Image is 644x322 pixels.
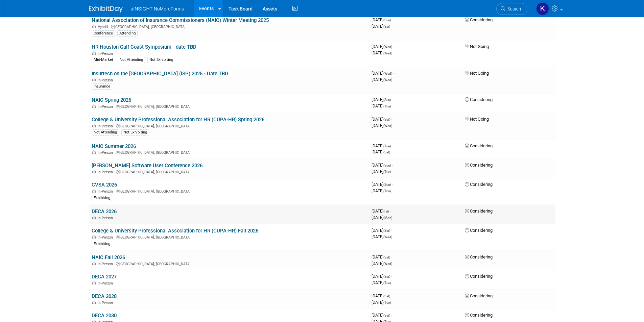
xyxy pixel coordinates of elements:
[372,24,390,29] span: [DATE]
[92,78,96,81] img: In-Person Event
[92,30,115,36] div: Conference
[118,57,145,63] div: Not Attending
[131,6,184,11] span: aINSIGHT NoMoreForms
[92,124,96,127] img: In-Person Event
[92,117,264,123] a: College & University Professional Association for HR (CUPA-HR) Spring 2026
[92,169,366,174] div: [GEOGRAPHIC_DATA], [GEOGRAPHIC_DATA]
[383,150,390,154] span: (Sat)
[372,149,390,154] span: [DATE]
[98,51,115,56] span: In-Person
[465,17,493,22] span: Considering
[496,3,527,15] a: Search
[372,234,392,239] span: [DATE]
[372,261,392,266] span: [DATE]
[98,124,115,128] span: In-Person
[392,163,393,168] span: -
[505,6,521,11] span: Search
[383,124,392,128] span: (Wed)
[391,293,392,298] span: -
[98,216,115,220] span: In-Person
[383,183,391,187] span: (Sun)
[98,235,115,240] span: In-Person
[465,228,493,233] span: Considering
[372,215,392,220] span: [DATE]
[372,44,394,49] span: [DATE]
[372,71,394,76] span: [DATE]
[392,17,393,22] span: -
[383,144,391,148] span: (Tue)
[92,104,96,108] img: In-Person Event
[392,143,393,148] span: -
[372,163,393,168] span: [DATE]
[383,229,390,232] span: (Sat)
[391,117,392,122] span: -
[392,97,393,102] span: -
[92,123,366,128] div: [GEOGRAPHIC_DATA], [GEOGRAPHIC_DATA]
[465,208,493,214] span: Considering
[465,143,493,148] span: Considering
[372,182,393,187] span: [DATE]
[391,254,392,259] span: -
[383,45,392,49] span: (Wed)
[92,129,119,135] div: Not Attending
[98,78,115,82] span: In-Person
[383,118,390,121] span: (Sat)
[383,189,391,193] span: (Thu)
[98,25,110,29] span: Hybrid
[465,44,489,49] span: Not Going
[372,17,393,22] span: [DATE]
[92,189,96,193] img: In-Person Event
[383,262,392,266] span: (Wed)
[92,235,96,239] img: In-Person Event
[372,254,392,259] span: [DATE]
[383,51,392,55] span: (Wed)
[383,294,390,298] span: (Sat)
[92,44,196,50] a: HR Houston Gulf Coast Symposium - date TBD
[372,313,392,318] span: [DATE]
[92,293,117,299] a: DECA 2028
[383,301,391,304] span: (Tue)
[465,293,493,298] span: Considering
[117,30,138,36] div: Attending
[383,281,391,285] span: (Tue)
[372,169,391,174] span: [DATE]
[92,313,117,319] a: DECA 2030
[393,44,394,49] span: -
[92,170,96,173] img: In-Person Event
[92,17,269,23] a: National Association of Insurance Commissioners (NAIC) Winter Meeting 2025
[372,50,392,55] span: [DATE]
[383,170,391,174] span: (Tue)
[383,216,392,220] span: (Mon)
[92,228,258,234] a: College & University Professional Association for HR (CUPA-HR) Fall 2026
[465,313,493,318] span: Considering
[372,293,392,298] span: [DATE]
[89,6,123,13] img: ExhibitDay
[98,189,115,194] span: In-Person
[383,72,392,75] span: (Wed)
[92,301,96,304] img: In-Person Event
[465,163,493,168] span: Considering
[92,254,125,261] a: NAIC Fall 2026
[92,195,112,201] div: Exhibiting
[383,98,391,102] span: (Sun)
[383,78,392,82] span: (Wed)
[92,51,96,55] img: In-Person Event
[372,228,392,233] span: [DATE]
[383,235,392,239] span: (Wed)
[391,274,392,279] span: -
[383,164,391,167] span: (Sun)
[98,301,115,305] span: In-Person
[98,262,115,266] span: In-Person
[92,208,117,215] a: DECA 2026
[92,188,366,194] div: [GEOGRAPHIC_DATA], [GEOGRAPHIC_DATA]
[98,150,115,155] span: In-Person
[465,274,493,279] span: Considering
[372,274,392,279] span: [DATE]
[98,170,115,174] span: In-Person
[391,228,392,233] span: -
[465,182,493,187] span: Considering
[92,261,366,266] div: [GEOGRAPHIC_DATA], [GEOGRAPHIC_DATA]
[92,281,96,284] img: In-Person Event
[92,24,366,29] div: [GEOGRAPHIC_DATA], [GEOGRAPHIC_DATA]
[92,103,366,109] div: [GEOGRAPHIC_DATA], [GEOGRAPHIC_DATA]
